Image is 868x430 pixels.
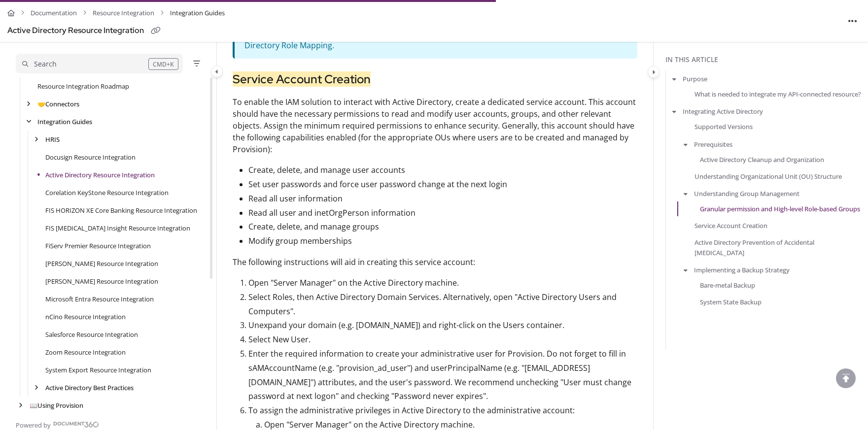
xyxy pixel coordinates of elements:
[665,54,864,65] div: In this article
[700,297,762,307] a: System State Backup
[694,221,767,231] a: Service Account Creation
[845,13,861,29] button: Article more options
[45,276,158,286] a: Jack Henry Symitar Resource Integration
[694,189,799,198] a: Understanding Group Management
[16,54,183,73] button: Search
[233,256,637,268] p: The following instructions will aid in creating this service account:
[45,188,169,198] a: Corelation KeyStone Resource Integration
[670,106,679,117] button: arrow
[836,368,856,388] div: scroll to top
[248,332,637,347] p: Select New User.
[34,59,57,69] div: Search
[45,205,197,215] a: FIS HORIZON XE Core Banking Resource Integration
[45,170,155,180] a: Active Directory Resource Integration
[681,264,690,275] button: arrow
[148,58,178,70] div: CMD+K
[53,422,99,428] img: Document360
[93,6,154,20] a: Resource Integration
[30,401,37,410] span: 📖
[45,223,190,233] a: FIS IBS Insight Resource Integration
[191,58,203,69] button: Filter
[45,134,60,144] a: HRIS
[45,294,154,304] a: Microsoft Entra Resource Integration
[37,99,79,109] a: Connectors
[45,330,138,339] a: Salesforce Resource Integration
[32,135,41,144] div: arrow
[248,234,637,248] p: Modify group memberships
[248,177,637,192] p: Set user passwords and force user password change at the next login
[148,23,164,39] button: Copy link of
[694,89,861,99] a: What is needed to integrate my API-connected resource?
[45,347,126,357] a: Zoom Resource Integration
[37,99,45,108] span: 🤝
[45,259,158,268] a: Jack Henry SilverLake Resource Integration
[233,71,371,87] mark: Service Account Creation
[248,206,637,220] p: Read all user and inetOrgPerson information
[248,290,637,319] p: Select Roles, then Active Directory Domain Services. Alternatively, open "Active Directory Users ...
[681,188,690,199] button: arrow
[248,318,637,332] p: Unexpand your domain (e.g. [DOMAIN_NAME]) and right-click on the Users container.
[683,74,707,84] a: Purpose
[683,106,763,116] a: Integrating Active Directory
[700,280,755,290] a: Bare-metal Backup
[248,163,637,177] p: Create, delete, and manage user accounts
[45,312,126,322] a: nCino Resource Integration
[694,265,790,274] a: Implementing a Backup Strategy
[24,99,34,109] div: arrow
[694,171,842,181] a: Understanding Organizational Unit (OU) Structure
[233,96,637,155] p: To enable the IAM solution to interact with Active Directory, create a dedicated service account....
[24,117,34,127] div: arrow
[694,122,753,132] a: Supported Versions
[37,117,92,127] a: Integration Guides
[170,6,225,20] span: Integration Guides
[31,6,77,20] a: Documentation
[45,365,151,375] a: System Export Resource Integration
[32,383,41,393] div: arrow
[248,403,637,418] p: To assign the administrative privileges in Active Directory to the administrative account:
[211,66,223,77] button: Category toggle
[45,241,151,251] a: FiServ Premier Resource Integration
[7,6,15,20] a: Home
[700,204,860,214] a: Granular permission and High-level Role-based Groups
[694,237,864,257] a: Active Directory Prevention of Accidental [MEDICAL_DATA]
[45,383,134,393] a: Active Directory Best Practices
[694,139,732,149] a: Prerequisites
[7,24,144,38] div: Active Directory Resource Integration
[30,400,83,410] a: Using Provision
[248,192,637,206] p: Read all user information
[248,220,637,234] p: Create, delete, and manage groups
[16,401,26,410] div: arrow
[248,276,637,290] p: Open "Server Manager" on the Active Directory machine.
[16,418,99,430] a: Powered by Document360 - opens in a new tab
[700,154,824,164] a: Active Directory Cleanup and Organization
[248,347,637,403] p: Enter the required information to create your administrative user for Provision. Do not forget to...
[681,138,690,149] button: arrow
[37,81,129,91] a: Resource Integration Roadmap
[16,420,51,430] span: Powered by
[648,66,660,78] button: Category toggle
[670,73,679,84] button: arrow
[45,152,136,162] a: Docusign Resource Integration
